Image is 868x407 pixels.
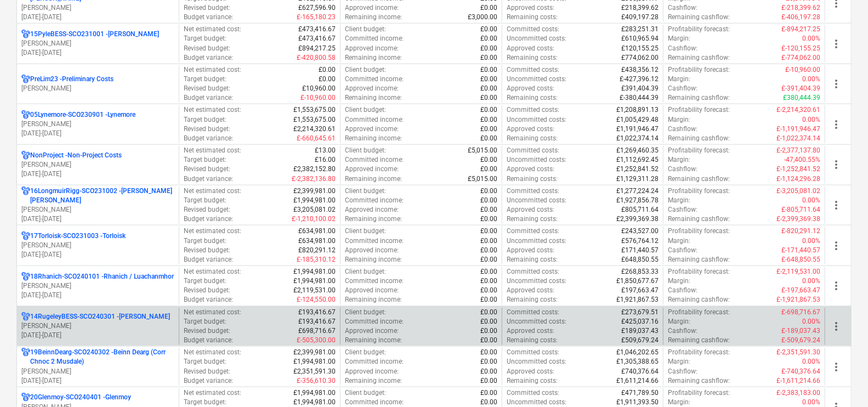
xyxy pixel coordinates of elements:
[345,236,404,246] p: Committed income :
[507,214,558,224] p: Remaining costs :
[616,134,659,143] p: £1,022,374.14
[480,267,497,276] p: £0.00
[781,13,820,22] p: £-406,197.28
[776,295,820,304] p: £-1,921,867.53
[480,125,497,134] p: £0.00
[480,53,497,63] p: £0.00
[668,13,730,22] p: Remaining cashflow :
[184,186,241,196] p: Net estimated cost :
[668,155,690,165] p: Margin :
[621,53,659,63] p: £774,062.00
[480,205,497,214] p: £0.00
[507,13,558,22] p: Remaining costs :
[781,44,820,53] p: £-120,155.25
[668,93,730,103] p: Remaining cashflow :
[184,93,233,103] p: Budget variance :
[507,246,554,255] p: Approved costs :
[21,348,30,366] div: Project has multi currencies enabled
[621,25,659,34] p: £283,251.31
[184,236,226,246] p: Target budget :
[21,331,174,340] p: [DATE] - [DATE]
[668,227,730,236] p: Profitability forecast :
[480,186,497,196] p: £0.00
[21,75,30,84] div: Project has multi currencies enabled
[292,214,336,224] p: £-1,210,100.02
[21,151,174,179] div: NonProject -Non-Project Costs[PERSON_NAME][DATE]-[DATE]
[184,44,230,53] p: Revised budget :
[297,255,336,264] p: £-185,310.12
[802,276,820,286] p: 0.00%
[184,227,241,236] p: Net estimated cost :
[668,276,690,286] p: Margin :
[21,110,174,138] div: 05Lynemore-SCO230901 -Lynemore[PERSON_NAME][DATE]-[DATE]
[298,44,336,53] p: £894,217.25
[345,276,404,286] p: Committed income :
[21,129,174,138] p: [DATE] - [DATE]
[507,34,566,43] p: Uncommitted costs :
[21,367,174,376] p: [PERSON_NAME]
[507,227,559,236] p: Committed costs :
[293,205,336,214] p: £3,205,081.02
[776,267,820,276] p: £-2,119,531.00
[507,53,558,63] p: Remaining costs :
[30,393,131,402] p: 20Glenmoy-SCO240401 - Glenmoy
[507,93,558,103] p: Remaining costs :
[616,115,659,125] p: £1,005,429.48
[480,295,497,304] p: £0.00
[480,115,497,125] p: £0.00
[507,146,559,155] p: Committed costs :
[297,295,336,304] p: £-124,550.00
[621,205,659,214] p: £805,711.64
[345,75,404,84] p: Committed income :
[668,53,730,63] p: Remaining cashflow :
[298,227,336,236] p: £634,981.00
[21,39,174,48] p: [PERSON_NAME]
[813,354,868,407] iframe: Chat Widget
[668,105,730,115] p: Profitability forecast :
[480,227,497,236] p: £0.00
[781,205,820,214] p: £-805,711.64
[293,125,336,134] p: £2,214,320.61
[21,48,174,58] p: [DATE] - [DATE]
[345,146,386,155] p: Client budget :
[781,286,820,295] p: £-197,663.47
[184,65,241,75] p: Net estimated cost :
[480,246,497,255] p: £0.00
[830,199,843,212] span: more_vert
[21,312,174,340] div: 14RugeleyBESS-SCO240301 -[PERSON_NAME][PERSON_NAME][DATE]-[DATE]
[783,93,820,103] p: £380,444.39
[345,25,386,34] p: Client budget :
[480,105,497,115] p: £0.00
[507,286,554,295] p: Approved costs :
[480,165,497,174] p: £0.00
[184,174,233,184] p: Budget variance :
[616,186,659,196] p: £1,277,224.24
[480,155,497,165] p: £0.00
[480,134,497,143] p: £0.00
[21,120,174,129] p: [PERSON_NAME]
[345,115,404,125] p: Committed income :
[298,246,336,255] p: £820,291.12
[621,286,659,295] p: £197,663.47
[480,236,497,246] p: £0.00
[668,267,730,276] p: Profitability forecast :
[297,53,336,63] p: £-420,800.58
[30,110,135,120] p: 05Lynemore-SCO230901 - Lynemore
[21,321,174,331] p: [PERSON_NAME]
[21,272,174,300] div: 18Rhanich-SCO240101 -Rhanich / Luachanmhor[PERSON_NAME][DATE]-[DATE]
[30,272,174,281] p: 18Rhanich-SCO240101 - Rhanich / Luachanmhor
[21,272,30,281] div: Project has multi currencies enabled
[616,146,659,155] p: £1,269,460.35
[21,160,174,169] p: [PERSON_NAME]
[781,227,820,236] p: £-820,291.12
[184,267,241,276] p: Net estimated cost :
[184,75,226,84] p: Target budget :
[184,276,226,286] p: Target budget :
[668,174,730,184] p: Remaining cashflow :
[184,13,233,22] p: Budget variance :
[21,312,30,321] div: Project has multi currencies enabled
[345,105,386,115] p: Client budget :
[616,155,659,165] p: £1,112,692.45
[345,155,404,165] p: Committed income :
[345,174,402,184] p: Remaining income :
